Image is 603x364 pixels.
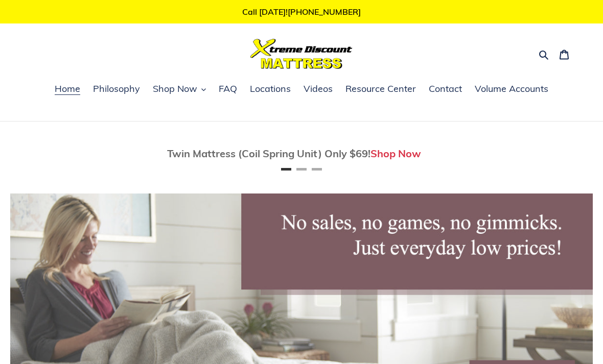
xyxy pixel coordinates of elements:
[167,147,370,160] span: Twin Mattress (Coil Spring Unit) Only $69!
[429,83,462,95] span: Contact
[93,83,140,95] span: Philosophy
[88,82,145,97] a: Philosophy
[281,168,291,171] button: Page 1
[475,83,548,95] span: Volume Accounts
[214,82,242,97] a: FAQ
[298,82,338,97] a: Videos
[245,82,296,97] a: Locations
[148,82,211,97] button: Shop Now
[345,83,416,95] span: Resource Center
[50,82,85,97] a: Home
[250,83,291,95] span: Locations
[288,7,361,17] a: [PHONE_NUMBER]
[304,83,333,95] span: Videos
[470,82,553,97] a: Volume Accounts
[424,82,467,97] a: Contact
[370,147,421,160] a: Shop Now
[312,168,322,171] button: Page 3
[219,83,237,95] span: FAQ
[250,39,353,69] img: Xtreme Discount Mattress
[153,83,197,95] span: Shop Now
[296,168,307,171] button: Page 2
[55,83,80,95] span: Home
[340,82,421,97] a: Resource Center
